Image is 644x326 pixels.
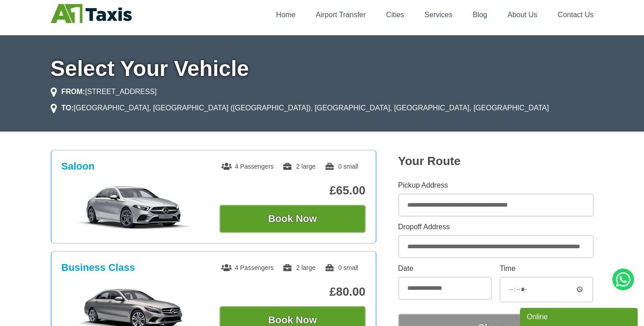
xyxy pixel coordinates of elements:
[62,88,85,95] strong: FROM:
[508,11,538,19] a: About Us
[221,264,274,271] span: 4 Passengers
[500,265,593,272] label: Time
[51,4,132,23] img: A1 Taxis St Albans LTD
[221,163,274,170] span: 4 Passengers
[558,11,593,19] a: Contact Us
[51,103,549,113] li: [GEOGRAPHIC_DATA], [GEOGRAPHIC_DATA] ([GEOGRAPHIC_DATA]), [GEOGRAPHIC_DATA], [GEOGRAPHIC_DATA], [...
[219,184,366,198] p: £65.00
[425,11,452,19] a: Services
[219,285,366,299] p: £80.00
[324,163,358,170] span: 0 small
[282,163,315,170] span: 2 large
[472,11,487,19] a: Blog
[66,185,202,230] img: Saloon
[219,205,366,233] button: Book Now
[520,306,639,326] iframe: chat widget
[51,58,594,80] h1: Select Your Vehicle
[62,262,135,274] h3: Business Class
[398,154,594,168] h2: Your Route
[51,86,157,97] li: [STREET_ADDRESS]
[62,161,95,172] h3: Saloon
[398,182,594,189] label: Pickup Address
[276,11,296,19] a: Home
[386,11,404,19] a: Cities
[398,223,594,231] label: Dropoff Address
[398,265,492,272] label: Date
[62,104,74,112] strong: TO:
[282,264,315,271] span: 2 large
[324,264,358,271] span: 0 small
[316,11,366,19] a: Airport Transfer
